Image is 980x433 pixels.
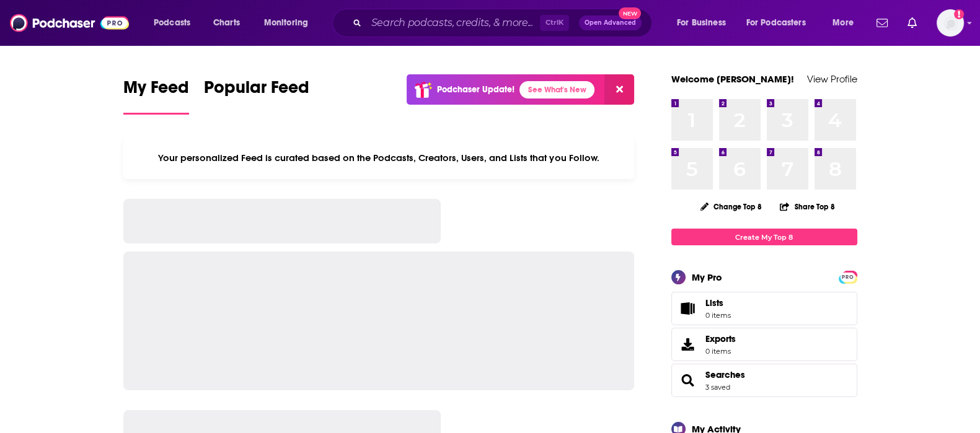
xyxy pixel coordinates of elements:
span: Exports [705,333,736,344]
svg: Add a profile image [954,9,964,19]
span: Popular Feed [204,77,309,105]
span: New [619,7,641,19]
span: Charts [213,14,240,32]
a: Searches [705,369,745,380]
a: My Feed [123,77,189,115]
button: open menu [824,13,869,33]
span: Ctrl K [540,15,569,31]
div: Your personalized Feed is curated based on the Podcasts, Creators, Users, and Lists that you Follow. [123,137,635,179]
button: Change Top 8 [693,199,770,214]
span: 0 items [705,347,736,356]
a: Show notifications dropdown [872,12,893,33]
span: For Business [677,14,726,32]
div: Search podcasts, credits, & more... [344,9,664,37]
button: open menu [145,13,206,33]
span: For Podcasters [746,14,806,32]
button: Share Top 8 [779,195,835,219]
a: Lists [671,292,857,325]
a: PRO [841,272,855,281]
span: Lists [705,297,731,308]
a: Searches [676,372,700,389]
a: View Profile [807,73,857,85]
span: Searches [671,364,857,397]
img: User Profile [937,9,964,37]
a: 3 saved [705,383,730,391]
a: Create My Top 8 [671,229,857,245]
span: Lists [705,297,723,308]
span: Logged in as nicole.koremenos [937,9,964,37]
button: open menu [738,13,824,33]
span: 0 items [705,311,731,320]
span: PRO [841,273,855,282]
input: Search podcasts, credits, & more... [366,13,540,33]
a: Welcome [PERSON_NAME]! [671,73,794,85]
span: Monitoring [264,14,308,32]
a: Show notifications dropdown [903,12,922,33]
button: Open AdvancedNew [579,15,642,30]
span: Exports [676,336,700,353]
a: Exports [671,328,857,361]
span: My Feed [123,77,189,105]
button: open menu [255,13,324,33]
p: Podchaser Update! [437,84,514,95]
span: Podcasts [154,14,190,32]
span: Open Advanced [585,20,636,26]
a: Popular Feed [204,77,309,115]
button: open menu [668,13,741,33]
span: More [832,14,854,32]
button: Show profile menu [937,9,964,37]
a: See What's New [519,81,594,98]
div: My Pro [692,271,722,283]
img: Podchaser - Follow, Share and Rate Podcasts [10,11,129,35]
span: Lists [676,300,700,317]
a: Charts [205,13,247,33]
